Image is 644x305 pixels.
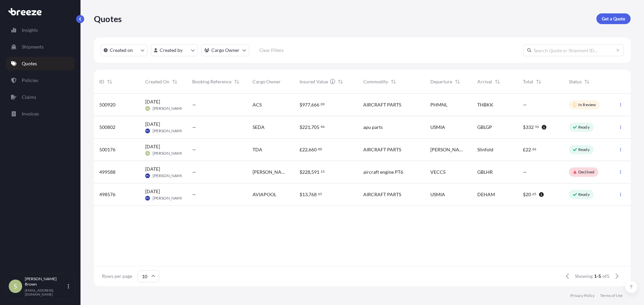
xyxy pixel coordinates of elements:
[535,126,539,128] span: 56
[101,44,148,56] button: createdOn Filter options
[192,78,231,85] span: Booking Reference
[300,170,302,174] span: $
[534,126,535,128] span: .
[253,124,265,131] span: SEDA
[321,103,325,105] span: 09
[300,78,328,85] span: Insured Value
[309,192,317,197] span: 768
[6,90,75,104] a: Claims
[336,78,344,86] button: Sort
[6,57,75,70] a: Quotes
[523,78,533,85] span: Total
[160,47,182,54] p: Created by
[317,193,318,195] span: .
[6,107,75,121] a: Invoices
[153,106,184,111] span: [PERSON_NAME]
[310,170,311,174] span: ,
[523,192,526,197] span: $
[602,15,625,22] p: Get a Quote
[99,191,115,198] span: 498576
[594,273,601,280] span: 1-5
[363,124,383,131] span: apu parts
[153,128,184,134] span: [PERSON_NAME]
[596,13,631,24] a: Get a Quote
[302,147,308,152] span: 22
[102,273,132,280] span: Rows per page
[6,40,75,54] a: Shipments
[145,143,160,150] span: [DATE]
[532,193,536,195] span: 65
[523,147,526,152] span: £
[99,101,115,108] span: 500920
[531,193,532,195] span: .
[253,45,290,56] button: Clear Filters
[578,125,590,130] p: Ready
[145,78,169,85] span: Created On
[311,170,319,174] span: 591
[523,44,624,56] input: Search Quote or Shipment ID...
[106,78,114,86] button: Sort
[25,276,66,287] p: [PERSON_NAME] Brown
[526,192,531,197] span: 20
[600,293,623,298] p: Terms of Use
[453,78,462,86] button: Sort
[318,148,322,150] span: 00
[363,101,401,108] span: AIRCRAFT PARTS
[300,125,302,130] span: $
[493,78,501,86] button: Sort
[153,196,184,201] span: [PERSON_NAME]
[602,273,609,280] span: of 5
[317,148,318,150] span: .
[253,101,262,108] span: ACS
[22,27,38,33] p: Insights
[233,78,241,86] button: Sort
[526,147,531,152] span: 22
[570,293,595,298] a: Privacy Policy
[146,105,149,112] span: SB
[532,148,536,150] span: 66
[389,78,397,86] button: Sort
[578,102,596,107] p: In Review
[25,288,66,296] p: [EMAIL_ADDRESS][DOMAIN_NAME]
[363,78,388,85] span: Commodity
[320,170,320,173] span: .
[253,78,281,85] span: Cargo Owner
[526,125,534,130] span: 332
[6,74,75,87] a: Policies
[477,78,492,85] span: Arrival
[201,44,249,56] button: cargoOwner Filter options
[99,146,115,153] span: 500176
[308,147,309,152] span: ,
[146,150,149,157] span: SB
[523,125,526,130] span: $
[363,191,401,198] span: AIRCRAFT PARTS
[430,169,445,175] span: VECCS
[363,146,401,153] span: AIRCRAFT PARTS
[477,101,493,108] span: THBKK
[145,166,160,172] span: [DATE]
[321,126,325,128] span: 46
[14,283,17,290] span: S
[22,110,39,117] p: Invoices
[99,124,115,131] span: 500802
[145,188,160,195] span: [DATE]
[22,60,37,67] p: Quotes
[192,191,196,198] span: —
[300,192,302,197] span: $
[192,169,196,175] span: —
[145,121,160,128] span: [DATE]
[192,124,196,131] span: —
[153,151,184,156] span: [PERSON_NAME]
[253,146,262,153] span: TDA
[300,147,302,152] span: £
[146,172,149,179] span: PC
[22,94,36,100] p: Claims
[145,98,160,105] span: [DATE]
[146,128,149,134] span: PC
[430,101,447,108] span: PHMNL
[569,78,582,85] span: Status
[575,273,593,280] span: Showing
[477,146,493,153] span: Slinfold
[430,124,445,131] span: USMIA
